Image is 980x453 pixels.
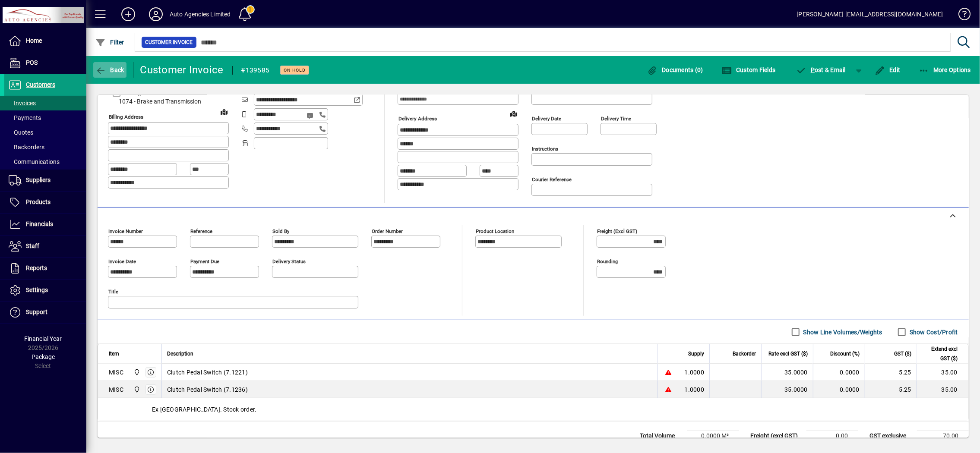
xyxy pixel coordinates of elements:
[9,144,44,151] span: Backorders
[140,63,224,77] div: Customer Invoice
[131,385,141,394] span: Rangiora
[922,344,958,363] span: Extend excl GST ($)
[4,96,86,110] a: Invoices
[142,6,170,22] button: Profile
[114,6,142,22] button: Add
[372,228,403,234] mat-label: Order number
[217,105,231,119] a: View on map
[894,349,911,359] span: GST ($)
[109,349,119,359] span: Item
[4,302,86,323] a: Support
[919,66,971,73] span: More Options
[108,289,118,295] mat-label: Title
[597,258,618,264] mat-label: Rounding
[300,105,321,126] button: Send SMS
[873,62,903,78] button: Edit
[792,62,850,78] button: Post & Email
[26,220,53,227] span: Financials
[767,385,808,394] div: 35.0000
[131,368,141,377] span: Rangiora
[26,37,42,44] span: Home
[26,264,47,271] span: Reports
[875,66,901,73] span: Edit
[811,66,815,73] span: P
[597,228,637,234] mat-label: Freight (excl GST)
[687,431,739,441] td: 0.0000 M³
[284,67,306,73] span: On hold
[917,364,968,381] td: 35.00
[26,198,51,205] span: Products
[26,81,55,88] span: Customers
[108,228,143,234] mat-label: Invoice number
[167,349,193,359] span: Description
[190,228,212,234] mat-label: Reference
[532,116,561,122] mat-label: Delivery date
[4,52,86,74] a: POS
[917,62,974,78] button: More Options
[645,62,705,78] button: Documents (0)
[802,328,882,337] label: Show Line Volumes/Weights
[190,258,219,264] mat-label: Payment due
[4,140,86,154] a: Backorders
[476,228,514,234] mat-label: Product location
[26,176,51,183] span: Suppliers
[733,349,756,359] span: Backorder
[272,258,306,264] mat-label: Delivery status
[9,100,36,107] span: Invoices
[688,349,704,359] span: Supply
[647,66,703,73] span: Documents (0)
[4,236,86,257] a: Staff
[9,129,33,136] span: Quotes
[865,364,917,381] td: 5.25
[95,66,124,73] span: Back
[797,7,943,21] div: [PERSON_NAME] [EMAIL_ADDRESS][DOMAIN_NAME]
[830,349,860,359] span: Discount (%)
[109,368,123,377] div: MISC
[806,431,858,441] td: 0.00
[145,38,193,47] span: Customer Invoice
[26,59,38,66] span: POS
[865,431,917,441] td: GST exclusive
[4,154,86,169] a: Communications
[25,335,62,342] span: Financial Year
[9,114,41,121] span: Payments
[768,349,808,359] span: Rate excl GST ($)
[532,176,572,182] mat-label: Courier Reference
[601,116,631,122] mat-label: Delivery time
[721,66,776,73] span: Custom Fields
[108,97,229,106] span: 1074 - Brake and Transmission
[4,280,86,301] a: Settings
[167,368,248,377] span: Clutch Pedal Switch (7.1221)
[685,385,705,394] span: 1.0000
[767,368,808,377] div: 35.0000
[241,63,270,77] div: #139585
[746,431,806,441] td: Freight (excl GST)
[917,381,968,398] td: 35.00
[507,107,521,120] a: View on map
[26,242,39,249] span: Staff
[26,308,47,315] span: Support
[532,146,558,152] mat-label: Instructions
[9,158,60,165] span: Communications
[93,62,126,78] button: Back
[32,353,55,360] span: Package
[4,125,86,140] a: Quotes
[865,381,917,398] td: 5.25
[4,30,86,52] a: Home
[86,62,134,78] app-page-header-button: Back
[170,7,231,21] div: Auto Agencies Limited
[4,258,86,279] a: Reports
[796,66,846,73] span: ost & Email
[813,381,865,398] td: 0.0000
[4,170,86,191] a: Suppliers
[93,35,126,50] button: Filter
[719,62,778,78] button: Custom Fields
[4,214,86,235] a: Financials
[813,364,865,381] td: 0.0000
[4,192,86,213] a: Products
[917,431,969,441] td: 70.00
[26,286,48,293] span: Settings
[952,2,969,30] a: Knowledge Base
[108,258,136,264] mat-label: Invoice date
[4,110,86,125] a: Payments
